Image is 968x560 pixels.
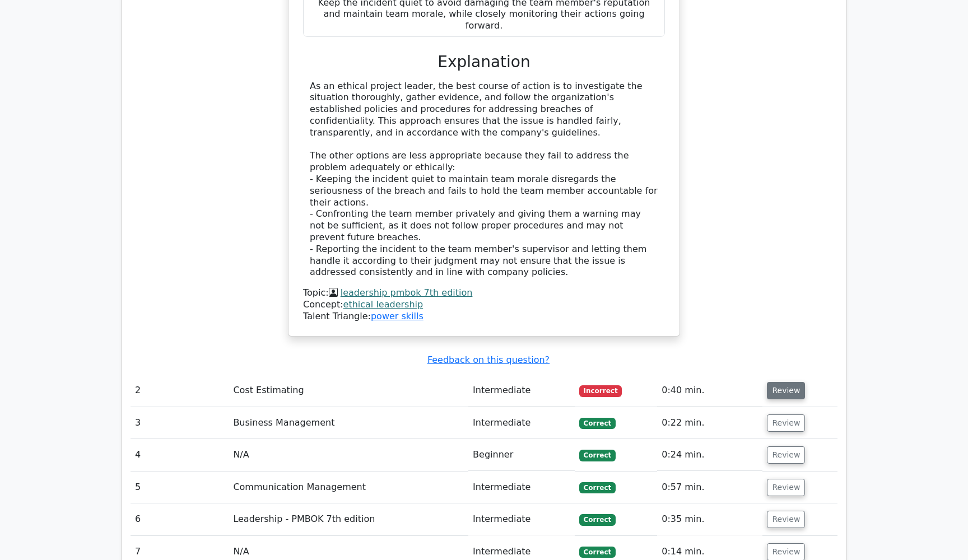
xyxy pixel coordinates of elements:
td: 5 [131,472,229,503]
span: Incorrect [579,385,622,396]
div: As an ethical project leader, the best course of action is to investigate the situation thoroughl... [310,81,658,279]
td: Leadership - PMBOK 7th edition [229,503,468,535]
td: N/A [229,439,468,471]
div: Concept: [303,299,665,311]
span: Correct [579,514,616,525]
td: 3 [131,407,229,439]
span: Correct [579,482,616,493]
td: 0:57 min. [657,472,762,503]
a: leadership pmbok 7th edition [341,287,473,298]
td: 6 [131,503,229,535]
a: Feedback on this question? [427,354,550,365]
td: Beginner [468,439,575,471]
button: Review [767,414,805,432]
div: Talent Triangle: [303,287,665,322]
td: 0:40 min. [657,375,762,407]
div: Topic: [303,287,665,299]
span: Correct [579,450,616,461]
button: Review [767,382,805,399]
button: Review [767,446,805,464]
span: Correct [579,418,616,429]
td: Intermediate [468,472,575,503]
td: Communication Management [229,472,468,503]
h3: Explanation [310,53,658,72]
a: ethical leadership [343,299,424,310]
td: 0:22 min. [657,407,762,439]
a: power skills [371,311,424,321]
button: Review [767,479,805,496]
span: Correct [579,547,616,558]
td: Cost Estimating [229,375,468,407]
td: 0:35 min. [657,503,762,535]
td: Intermediate [468,407,575,439]
td: 0:24 min. [657,439,762,471]
td: Intermediate [468,375,575,407]
td: Intermediate [468,503,575,535]
td: 2 [131,375,229,407]
td: 4 [131,439,229,471]
button: Review [767,511,805,528]
td: Business Management [229,407,468,439]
